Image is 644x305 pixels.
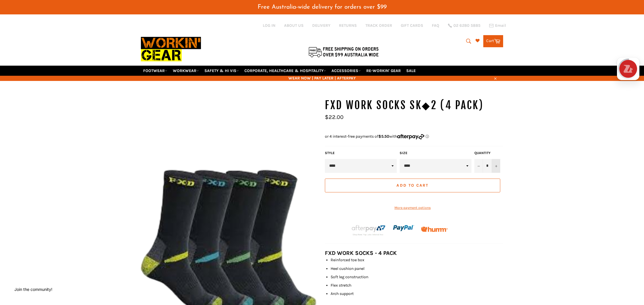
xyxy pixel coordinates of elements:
a: More payment options [325,205,500,210]
a: SALE [404,66,418,76]
span: 02 6280 5885 [453,24,480,28]
li: Reinforced toe box [331,257,503,263]
span: Email [495,24,506,28]
label: Size [400,151,471,156]
a: CORPORATE, HEALTHCARE & HOSPITALITY [242,66,328,76]
button: Reduce item quantity by one [474,159,483,173]
li: Heel cushion panel [331,266,503,271]
label: Quantity [474,151,500,156]
button: Join the community! [14,287,52,292]
a: FAQ [432,23,439,28]
span: Free Australia-wide delivery for orders over $99 [258,4,387,10]
a: RE-WORKIN' GEAR [364,66,403,76]
li: Soft leg construction [331,274,503,280]
a: SAFETY & HI VIS [202,66,241,76]
img: Flat $9.95 shipping Australia wide [308,46,379,58]
a: FOOTWEAR [141,66,170,76]
label: Style [325,151,397,156]
li: Arch support [331,291,503,296]
button: Add to Cart [325,179,500,192]
a: WORKWEAR [170,66,201,76]
a: Cart [483,35,503,47]
a: GIFT CARDS [401,23,423,28]
img: Afterpay-Logo-on-dark-bg_large.png [351,224,386,236]
strong: FXD WORK SOCKS - 4 PACK [325,250,397,256]
a: ABOUT US [284,23,304,28]
a: Email [489,23,506,28]
span: Add to Cart [396,183,428,188]
button: Increase item quantity by one [492,159,500,173]
img: Humm_core_logo_RGB-01_300x60px_small_195d8312-4386-4de7-b182-0ef9b6303a37.png [421,227,448,232]
a: TRACK ORDER [365,23,392,28]
span: $22.00 [325,114,344,120]
a: ACCESSORIES [329,66,363,76]
a: DELIVERY [312,23,330,28]
a: Log in [263,23,275,28]
li: Flex stretch [331,283,503,288]
span: WEAR NOW | PAY LATER | AFTERPAY [141,75,503,81]
img: Workin Gear leaders in Workwear, Safety Boots, PPE, Uniforms. Australia's No.1 in Workwear [141,33,201,65]
a: RETURNS [339,23,357,28]
h1: FXD WORK SOCKS SK◆2 (4 Pack) [325,98,503,113]
a: 02 6280 5885 [448,24,480,28]
img: paypal.png [393,217,414,239]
